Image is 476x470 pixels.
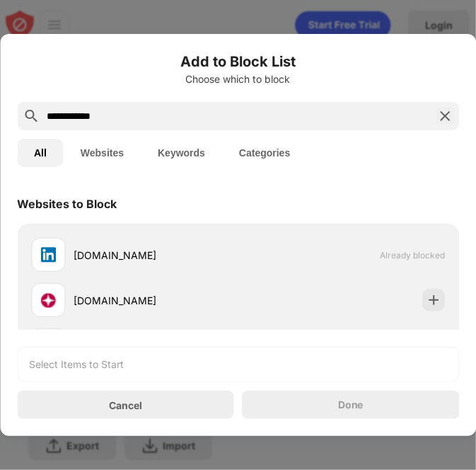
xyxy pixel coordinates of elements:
button: Categories [222,139,307,167]
button: All [17,139,64,167]
img: search.svg [23,108,40,125]
div: Select Items to Start [29,357,124,372]
button: Keywords [141,139,222,167]
div: Done [338,399,364,411]
h6: Add to Block List [17,51,459,72]
div: Websites to Block [17,197,117,211]
img: favicons [40,292,57,309]
span: Already blocked [380,250,445,260]
img: favicons [40,246,57,263]
div: Choose which to block [17,74,459,85]
div: [DOMAIN_NAME] [74,248,238,263]
div: [DOMAIN_NAME] [74,293,238,308]
img: search-close [436,108,453,125]
div: Cancel [109,399,142,411]
button: Websites [64,139,141,167]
